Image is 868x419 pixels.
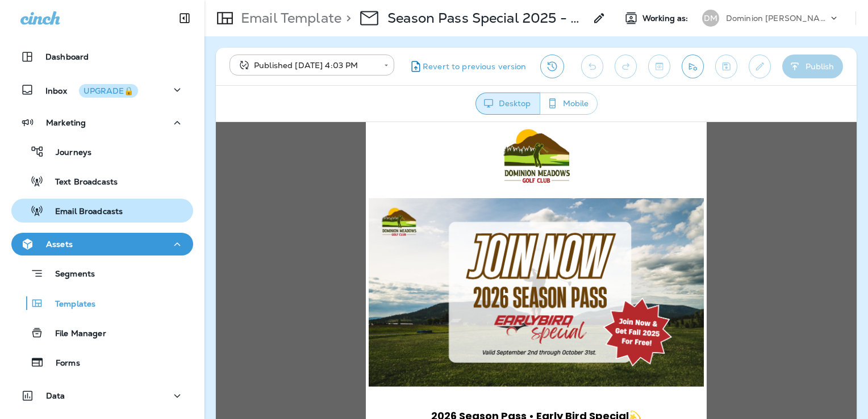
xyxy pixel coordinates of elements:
[46,391,65,400] p: Data
[11,199,193,223] button: Email Broadcasts
[44,358,80,369] p: Forms
[79,84,138,98] button: UPGRADE🔒
[45,84,138,96] p: Inbox
[11,291,193,315] button: Templates
[475,93,540,115] button: Desktop
[387,10,586,27] p: Season Pass Special 2025 - 9/2-10/31 (3)
[11,45,193,68] button: Dashboard
[702,10,719,27] div: DM
[11,78,193,101] button: InboxUPGRADE🔒
[44,207,123,217] p: Email Broadcasts
[237,60,376,71] div: Published [DATE] 4:03 PM
[11,350,193,374] button: Forms
[682,55,704,78] button: Send test email
[540,93,598,115] button: Mobile
[726,14,828,23] p: Dominion [PERSON_NAME]
[642,14,691,23] span: Working as:
[46,240,73,249] p: Assets
[11,233,193,255] button: Assets
[44,177,118,188] p: Text Broadcasts
[44,299,95,310] p: Templates
[540,55,564,78] button: View Changelog
[44,269,95,280] p: Segments
[423,61,527,72] span: Revert to previous version
[84,87,133,95] div: UPGRADE🔒
[403,55,531,78] button: Revert to previous version
[44,148,91,158] p: Journeys
[46,118,86,127] p: Marketing
[215,287,425,301] span: 2026 Season Pass • Early Bird Special💫
[11,169,193,193] button: Text Broadcasts
[341,10,351,27] p: >
[11,321,193,345] button: File Manager
[164,311,478,351] span: Announcing our 2026 Season Pass Early Bird Special, our best offer of the year!
[11,140,193,164] button: Journeys
[236,10,341,27] p: Email Template
[153,76,488,265] img: Dominion-Meadows-GC--Season-Pass-Special-2025---Blog.png
[11,261,193,286] button: Segments
[11,111,193,134] button: Marketing
[285,6,356,62] img: DM-Logo-1.png
[45,52,89,61] p: Dashboard
[11,384,193,407] button: Data
[169,7,201,30] button: Collapse Sidebar
[44,329,106,340] p: File Manager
